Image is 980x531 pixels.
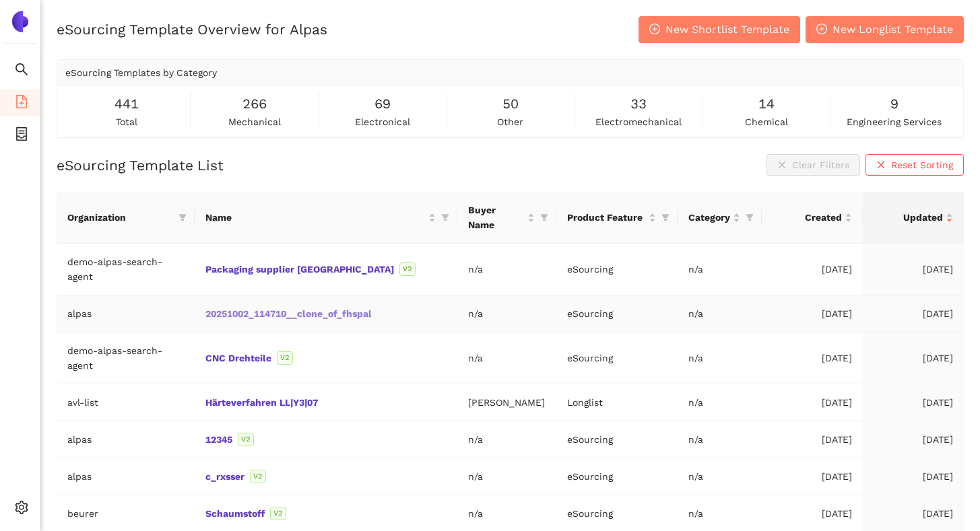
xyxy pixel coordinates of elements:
span: filter [438,207,452,227]
span: filter [178,213,187,221]
td: [DATE] [762,421,863,458]
span: Buyer Name [468,203,525,232]
span: Category [688,210,730,225]
td: eSourcing [556,458,678,495]
span: V2 [277,351,293,365]
span: filter [176,207,189,227]
td: n/a [678,332,762,384]
h2: eSourcing Template Overview for Alpas [57,20,327,39]
button: closeClear Filters [766,154,860,176]
td: [DATE] [863,384,964,421]
span: Name [205,210,426,225]
span: 14 [758,94,775,114]
span: close [876,160,886,171]
td: alpas [57,295,195,332]
td: [DATE] [762,384,863,421]
span: V2 [250,470,266,483]
td: eSourcing [556,421,678,458]
span: search [15,58,28,85]
span: file-add [15,90,28,117]
td: [DATE] [863,421,964,458]
th: this column's title is Category,this column is sortable [678,192,762,244]
button: plus-circleNew Longlist Template [806,16,964,43]
span: filter [746,213,754,221]
span: filter [743,207,756,227]
span: eSourcing Templates by Category [65,67,217,78]
span: total [116,114,137,129]
td: [DATE] [762,332,863,384]
span: 69 [374,94,391,114]
span: Reset Sorting [891,157,953,172]
span: Updated [874,210,943,225]
th: this column's title is Name,this column is sortable [195,192,457,244]
td: n/a [678,295,762,332]
td: eSourcing [556,332,678,384]
td: n/a [457,244,556,295]
td: n/a [678,384,762,421]
td: n/a [678,458,762,495]
span: 266 [242,94,267,114]
th: this column's title is Product Feature,this column is sortable [556,192,678,244]
td: [PERSON_NAME] [457,384,556,421]
span: 33 [630,94,647,114]
h2: eSourcing Template List [57,155,224,175]
td: n/a [678,244,762,295]
span: other [497,114,523,129]
span: Product Feature [567,210,646,225]
span: chemical [745,114,788,129]
span: plus-circle [649,24,660,36]
td: demo-alpas-search-agent [57,332,195,384]
span: filter [661,213,669,221]
span: engineering services [847,114,942,129]
span: electromechanical [595,114,682,129]
th: this column's title is Created,this column is sortable [762,192,863,244]
td: [DATE] [863,244,964,295]
td: Longlist [556,384,678,421]
span: Created [773,210,842,225]
span: 50 [502,94,519,114]
span: container [15,122,28,149]
span: plus-circle [816,24,827,36]
td: demo-alpas-search-agent [57,244,195,295]
span: filter [540,213,548,221]
td: [DATE] [762,244,863,295]
img: Logo [9,11,31,32]
span: filter [441,213,449,221]
td: eSourcing [556,244,678,295]
button: plus-circleNew Shortlist Template [639,16,800,43]
td: n/a [457,295,556,332]
td: n/a [457,332,556,384]
span: setting [15,496,28,523]
span: Organization [67,210,173,225]
span: electronical [355,114,410,129]
td: [DATE] [863,332,964,384]
td: n/a [457,421,556,458]
span: 9 [890,94,899,114]
span: filter [537,200,551,235]
span: V2 [270,507,286,520]
td: eSourcing [556,295,678,332]
span: V2 [399,262,416,276]
button: closeReset Sorting [865,154,964,176]
span: V2 [238,433,254,446]
td: avl-list [57,384,195,421]
span: 441 [115,94,139,114]
td: alpas [57,421,195,458]
span: mechanical [228,114,281,129]
th: this column's title is Buyer Name,this column is sortable [457,192,556,244]
td: n/a [457,458,556,495]
span: New Longlist Template [832,21,953,38]
td: [DATE] [762,458,863,495]
span: New Shortlist Template [665,21,789,38]
td: [DATE] [762,295,863,332]
span: filter [659,207,672,227]
td: [DATE] [863,295,964,332]
td: n/a [678,421,762,458]
td: alpas [57,458,195,495]
td: [DATE] [863,458,964,495]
